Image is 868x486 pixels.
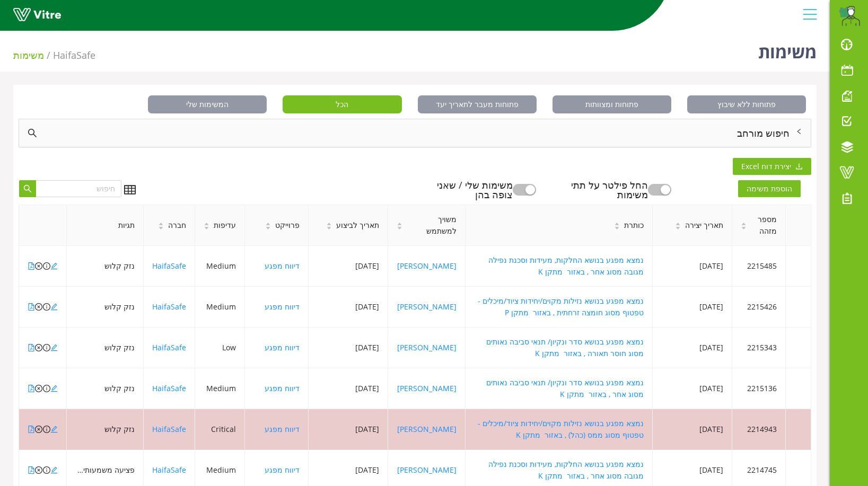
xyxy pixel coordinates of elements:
td: [DATE] [309,368,388,409]
td: 2215136 [732,368,786,409]
a: HaifaSafe [152,465,186,475]
a: [PERSON_NAME] [397,424,457,434]
a: נמצא מפגע בנושא החלקות, מעידות וסכנת נפילה מגובה מסוג אחר , באזור מתקן K [488,255,644,277]
span: file-pdf [28,426,35,433]
a: edit [50,465,58,475]
span: 151 [53,49,95,61]
span: caret-up [204,221,209,227]
span: פציעה משמעותית או נזק חמור למתקן [14,465,135,475]
td: 2214943 [732,409,786,450]
td: Low [195,328,245,368]
a: edit [50,383,58,393]
a: נמצא מפגע בנושא נזילות מקוים/יחידות ציוד/מיכלים - טפטוף מסוג ממס (כהל) , באזור מתקן K [478,418,644,440]
button: downloadיצירת דוח Excel [733,158,811,175]
span: caret-up [614,221,620,227]
span: הכל [283,95,401,113]
span: caret-down [614,225,620,231]
span: close-circle [35,466,42,474]
div: החל פילטר על תתי משימות [557,180,647,199]
td: [DATE] [653,409,732,450]
span: caret-up [265,221,271,227]
a: HaifaSafe [152,261,186,271]
span: משויך למשתמש [407,214,457,237]
span: file-pdf [28,466,35,474]
td: [DATE] [653,246,732,287]
span: המשימות שלי [148,95,267,113]
span: edit [50,262,58,270]
span: caret-down [397,225,402,231]
input: חיפוש [36,180,121,197]
td: [DATE] [309,328,388,368]
a: [PERSON_NAME] [397,261,457,271]
span: search [28,128,37,138]
span: נזק קלוש [104,383,135,393]
span: כותרת [624,219,644,231]
a: file-pdf [28,465,35,475]
span: caret-up [158,221,164,227]
a: file-pdf [28,342,35,352]
span: נזק קלוש [104,302,135,312]
span: תאריך לביצוע [336,219,379,231]
a: HaifaSafe [152,342,186,352]
a: דיווח מפגע [265,302,300,312]
span: close-circle [35,262,42,270]
td: [DATE] [309,287,388,328]
span: close-circle [35,303,42,311]
span: caret-down [204,225,209,231]
a: דיווח מפגע [265,465,300,475]
h1: משימות [758,26,817,72]
a: HaifaSafe [152,302,186,312]
td: [DATE] [653,328,732,368]
span: caret-down [326,225,332,231]
a: HaifaSafe [152,424,186,434]
span: close-circle [35,344,42,351]
span: נזק קלוש [104,261,135,271]
li: משימות [13,48,53,63]
td: [DATE] [309,246,388,287]
td: [DATE] [309,409,388,450]
a: דיווח מפגע [265,424,300,434]
a: edit [50,342,58,352]
td: [DATE] [653,287,732,328]
span: יצירת דוח Excel [741,161,791,172]
a: נמצא מפגע בנושא החלקות, מעידות וסכנת נפילה מגובה מסוג אחר , באזור מתקן K [488,459,644,481]
a: file-pdf [28,424,35,434]
span: מספר מזהה [751,214,777,237]
span: caret-down [675,225,681,231]
td: 2215343 [732,328,786,368]
span: פתוחות ומצוותות [553,95,671,113]
a: דיווח מפגע [265,383,300,393]
span: נזק קלוש [104,424,135,434]
span: info-circle [43,344,50,351]
span: פרוייקט [275,219,300,231]
a: HaifaSafe [152,383,186,393]
span: file-pdf [28,385,35,392]
span: caret-up [741,221,747,227]
img: d79e9f56-8524-49d2-b467-21e72f93baff.png [839,5,860,26]
td: 2215485 [732,246,786,287]
span: caret-up [675,221,681,227]
span: פתוחות מעבר לתאריך יעד [418,95,537,113]
a: נמצא מפגע בנושא סדר ונקיון/ תנאי סביבה נאותים מסוג אחר , באזור מתקן K [486,377,644,399]
span: file-pdf [28,303,35,311]
a: edit [50,424,58,434]
td: Critical [195,409,245,450]
span: caret-down [158,225,164,231]
span: close-circle [35,385,42,392]
span: עדיפות [214,219,236,231]
td: Medium [195,368,245,409]
th: תגיות [67,205,144,246]
span: info-circle [43,262,50,270]
span: caret-up [397,221,402,227]
button: search [19,180,36,197]
span: close-circle [35,426,42,433]
td: Medium [195,246,245,287]
span: info-circle [43,385,50,392]
span: file-pdf [28,344,35,351]
span: חברה [168,219,186,231]
a: דיווח מפגע [265,342,300,352]
td: 2215426 [732,287,786,328]
span: right [796,128,802,135]
div: rightחיפוש מורחב [19,119,811,147]
a: [PERSON_NAME] [397,302,457,312]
